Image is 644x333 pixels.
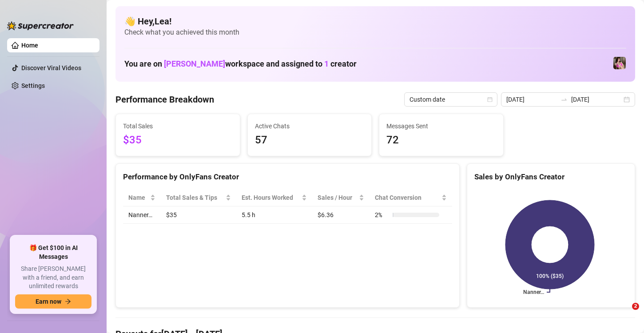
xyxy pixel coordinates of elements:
span: Total Sales & Tips [166,193,224,202]
span: Share [PERSON_NAME] with a friend, and earn unlimited rewards [15,265,91,291]
h1: You are on workspace and assigned to creator [124,59,357,69]
span: 72 [386,132,496,149]
span: swap-right [561,96,568,103]
span: Messages Sent [386,121,496,131]
a: Home [21,42,38,49]
span: 57 [255,132,365,149]
td: 5.5 h [236,206,312,224]
span: arrow-right [65,298,71,305]
span: calendar [487,97,493,102]
h4: 👋 Hey, Lea ! [124,15,626,28]
span: Earn now [36,298,61,305]
span: Sales / Hour [318,193,357,202]
td: $6.36 [312,206,370,224]
span: Chat Conversion [375,193,439,202]
h4: Performance Breakdown [115,93,214,106]
span: [PERSON_NAME] [164,59,225,68]
td: $35 [161,206,236,224]
th: Sales / Hour [312,189,370,206]
iframe: Intercom live chat [614,303,635,324]
td: Nanner… [123,206,161,224]
span: Custom date [409,93,492,106]
a: Discover Viral Videos [21,64,81,71]
img: logo-BBDzfeDw.svg [7,21,74,30]
input: Start date [506,95,557,104]
span: 2 % [375,210,389,220]
input: End date [571,95,622,104]
span: 2 [632,303,639,310]
img: Nanner [613,57,626,69]
span: 1 [324,59,329,68]
span: Total Sales [123,121,233,131]
div: Performance by OnlyFans Creator [123,171,452,183]
button: Earn nowarrow-right [15,294,91,309]
span: $35 [123,132,233,149]
span: to [561,96,568,103]
span: Check what you achieved this month [124,28,626,37]
th: Chat Conversion [370,189,452,206]
th: Name [123,189,161,206]
a: Settings [21,82,45,89]
span: Active Chats [255,121,365,131]
th: Total Sales & Tips [161,189,236,206]
span: 🎁 Get $100 in AI Messages [15,244,91,261]
text: Nanner… [523,289,544,295]
div: Sales by OnlyFans Creator [474,171,628,183]
div: Est. Hours Worked [242,193,300,202]
span: Name [128,193,148,202]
